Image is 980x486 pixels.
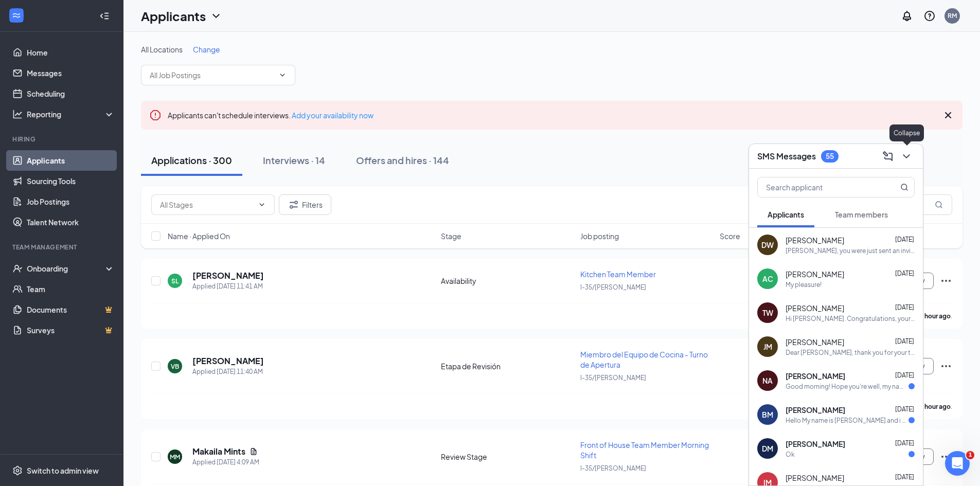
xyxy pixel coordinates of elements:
[762,443,773,454] div: DM
[895,303,914,311] span: [DATE]
[786,382,908,391] div: Good morning! Hope you're well, my name's [PERSON_NAME] and I have 3 years of Chickfila experienc...
[901,10,913,22] svg: Notifications
[193,45,220,54] span: Change
[942,109,954,121] svg: Cross
[171,277,179,285] div: SL
[940,451,952,463] svg: Ellipses
[170,453,180,461] div: MM
[141,45,183,54] span: All Locations
[826,152,834,160] div: 55
[580,269,656,279] span: Kitchen Team Member
[940,275,952,287] svg: Ellipses
[27,63,115,83] a: Messages
[786,416,908,425] div: Hello My name is [PERSON_NAME] and i applied to the [DEMOGRAPHIC_DATA] fil in [PERSON_NAME] and i...
[761,240,774,250] div: DW
[192,270,264,281] h5: [PERSON_NAME]
[356,154,449,167] div: Offers and hires · 144
[27,279,115,299] a: Team
[916,312,951,320] b: an hour ago
[278,71,287,79] svg: ChevronDown
[786,280,822,289] div: My pleasure!
[250,447,258,456] svg: Document
[786,269,844,279] span: [PERSON_NAME]
[279,194,331,215] button: Filter Filters
[27,83,115,104] a: Scheduling
[786,371,845,381] span: [PERSON_NAME]
[27,299,115,320] a: DocumentsCrown
[786,405,845,415] span: [PERSON_NAME]
[580,231,619,241] span: Job posting
[945,451,970,476] iframe: Intercom live chat
[786,348,915,357] div: Dear [PERSON_NAME], thank you for your time in speaking with us [DATE]! As a reminder, you will r...
[786,450,795,459] div: Ok
[758,177,880,197] input: Search applicant
[27,263,106,274] div: Onboarding
[786,337,844,347] span: [PERSON_NAME]
[12,109,23,119] svg: Analysis
[27,42,115,63] a: Home
[192,355,264,367] h5: [PERSON_NAME]
[258,201,266,209] svg: ChevronDown
[935,201,943,209] svg: MagnifyingGlass
[11,10,22,21] svg: WorkstreamLogo
[923,10,936,22] svg: QuestionInfo
[900,150,913,163] svg: ChevronDown
[441,231,461,241] span: Stage
[895,439,914,447] span: [DATE]
[948,11,957,20] div: RM
[580,374,646,382] span: I-35/[PERSON_NAME]
[192,457,259,467] div: Applied [DATE] 4:09 AM
[580,464,646,472] span: I-35/[PERSON_NAME]
[786,235,844,245] span: [PERSON_NAME]
[768,210,804,219] span: Applicants
[160,199,254,210] input: All Stages
[580,350,708,369] span: Miembro del Equipo de Cocina - Turno de Apertura
[192,367,264,377] div: Applied [DATE] 11:40 AM
[757,151,816,162] h3: SMS Messages
[895,473,914,481] span: [DATE]
[27,171,115,191] a: Sourcing Tools
[720,231,740,241] span: Score
[151,154,232,167] div: Applications · 300
[895,269,914,277] span: [DATE]
[12,263,23,274] svg: UserCheck
[288,199,300,211] svg: Filter
[786,473,844,483] span: [PERSON_NAME]
[786,246,915,255] div: [PERSON_NAME], you were just sent an invitation to interview but mistakenly, it says phone interv...
[580,440,709,460] span: Front of House Team Member Morning Shift
[762,375,773,386] div: NA
[27,465,99,476] div: Switch to admin view
[150,69,274,81] input: All Job Postings
[882,150,894,163] svg: ComposeMessage
[27,320,115,340] a: SurveysCrown
[210,10,222,22] svg: ChevronDown
[889,124,924,141] div: Collapse
[786,303,844,313] span: [PERSON_NAME]
[171,362,179,371] div: VB
[880,148,896,165] button: ComposeMessage
[149,109,162,121] svg: Error
[580,283,646,291] span: I-35/[PERSON_NAME]
[786,314,915,323] div: Hi [PERSON_NAME]. Congratulations, your phone interview with [DEMOGRAPHIC_DATA]-fil-A for Front o...
[762,409,773,420] div: BM
[916,403,951,410] b: an hour ago
[99,11,110,21] svg: Collapse
[27,150,115,171] a: Applicants
[835,210,888,219] span: Team members
[895,236,914,243] span: [DATE]
[900,183,908,191] svg: MagnifyingGlass
[441,361,574,371] div: Etapa de Revisión
[12,243,113,251] div: Team Management
[441,276,574,286] div: Availability
[898,148,915,165] button: ChevronDown
[786,439,845,449] span: [PERSON_NAME]
[168,231,230,241] span: Name · Applied On
[895,371,914,379] span: [DATE]
[141,7,206,25] h1: Applicants
[27,191,115,212] a: Job Postings
[441,452,574,462] div: Review Stage
[192,446,245,457] h5: Makaila Mints
[27,109,115,119] div: Reporting
[940,360,952,372] svg: Ellipses
[895,405,914,413] span: [DATE]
